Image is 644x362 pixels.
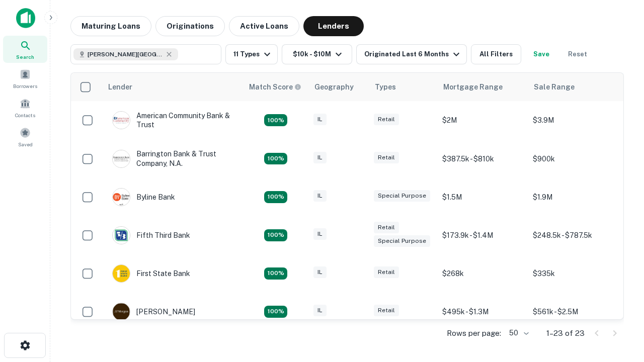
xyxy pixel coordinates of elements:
[437,73,528,101] th: Mortgage Range
[369,73,437,101] th: Types
[364,48,462,60] div: Originated Last 6 Months
[374,222,399,233] div: Retail
[313,305,327,316] div: IL
[113,150,130,167] img: picture
[534,81,575,93] div: Sale Range
[308,73,369,101] th: Geography
[13,82,37,90] span: Borrowers
[528,178,618,216] td: $1.9M
[374,235,430,247] div: Special Purpose
[356,44,467,64] button: Originated Last 6 Months
[303,16,364,36] button: Lenders
[546,327,585,339] p: 1–23 of 23
[282,44,352,64] button: $10k - $10M
[375,81,396,93] div: Types
[88,50,163,59] span: [PERSON_NAME][GEOGRAPHIC_DATA], [GEOGRAPHIC_DATA]
[155,16,225,36] button: Originations
[3,65,47,92] a: Borrowers
[3,123,47,150] a: Saved
[437,254,528,293] td: $268k
[112,149,233,167] div: Barrington Bank & Trust Company, N.a.
[314,81,354,93] div: Geography
[443,81,503,93] div: Mortgage Range
[528,254,618,293] td: $335k
[249,81,299,93] h6: Match Score
[16,8,35,28] img: capitalize-icon.png
[525,44,557,64] button: Save your search to get updates of matches that match your search criteria.
[243,73,308,101] th: Capitalize uses an advanced AI algorithm to match your search with the best lender. The match sco...
[112,111,233,129] div: American Community Bank & Trust
[437,139,528,177] td: $387.5k - $810k
[3,36,47,63] a: Search
[313,190,327,202] div: IL
[112,303,195,321] div: [PERSON_NAME]
[313,266,327,278] div: IL
[471,44,521,64] button: All Filters
[374,114,399,125] div: Retail
[18,140,33,148] span: Saved
[264,267,287,280] div: Matching Properties: 2, hasApolloMatch: undefined
[113,227,130,244] img: picture
[3,94,47,121] a: Contacts
[264,153,287,165] div: Matching Properties: 3, hasApolloMatch: undefined
[15,111,35,119] span: Contacts
[313,152,327,163] div: IL
[112,264,190,283] div: First State Bank
[113,265,130,282] img: picture
[112,188,175,206] div: Byline Bank
[437,216,528,254] td: $173.9k - $1.4M
[561,44,594,64] button: Reset
[528,73,618,101] th: Sale Range
[528,139,618,177] td: $900k
[113,112,130,129] img: picture
[528,293,618,331] td: $561k - $2.5M
[528,101,618,139] td: $3.9M
[264,306,287,318] div: Matching Properties: 3, hasApolloMatch: undefined
[225,44,278,64] button: 11 Types
[313,228,327,240] div: IL
[374,190,430,202] div: Special Purpose
[437,178,528,216] td: $1.5M
[374,152,399,163] div: Retail
[249,81,301,93] div: Capitalize uses an advanced AI algorithm to match your search with the best lender. The match sco...
[264,191,287,203] div: Matching Properties: 2, hasApolloMatch: undefined
[437,293,528,331] td: $495k - $1.3M
[102,73,243,101] th: Lender
[594,282,644,330] iframe: Chat Widget
[437,101,528,139] td: $2M
[313,114,327,125] div: IL
[505,326,530,340] div: 50
[16,53,34,61] span: Search
[112,226,190,244] div: Fifth Third Bank
[528,216,618,254] td: $248.5k - $787.5k
[264,114,287,126] div: Matching Properties: 2, hasApolloMatch: undefined
[113,189,130,206] img: picture
[447,327,501,339] p: Rows per page:
[113,303,130,320] img: picture
[374,266,399,278] div: Retail
[229,16,299,36] button: Active Loans
[264,229,287,241] div: Matching Properties: 2, hasApolloMatch: undefined
[70,16,151,36] button: Maturing Loans
[374,305,399,316] div: Retail
[108,81,132,93] div: Lender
